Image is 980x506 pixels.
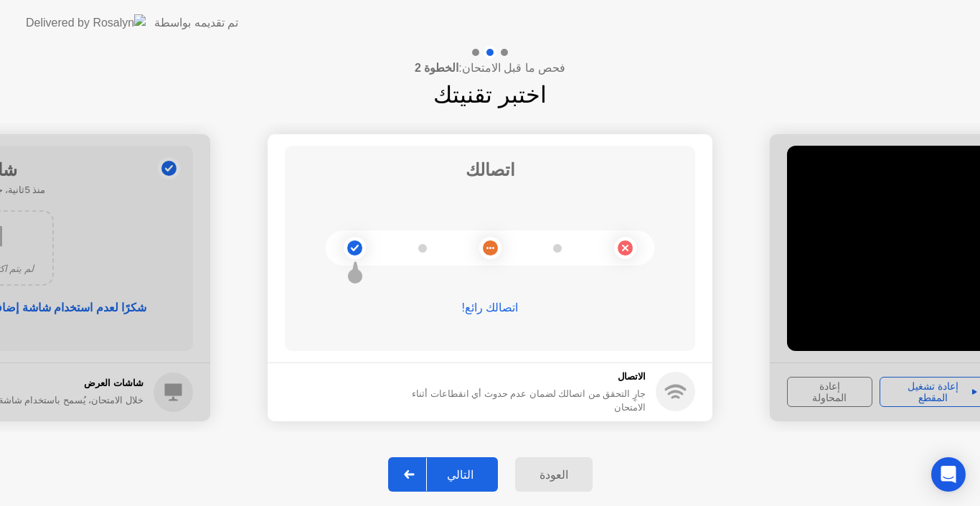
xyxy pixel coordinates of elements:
[427,468,494,482] div: التالي
[515,457,593,492] button: العودة
[26,14,146,31] img: Delivered by Rosalyn
[433,78,547,112] h1: اختبر تقنيتك
[285,299,695,317] div: اتصالك رائع!
[466,157,515,183] h1: اتصالك
[403,370,646,384] h5: الاتصال
[519,468,588,482] div: العودة
[415,62,458,74] b: الخطوة 2
[403,387,646,414] div: جارٍ التحقق من اتصالك لضمان عدم حدوث أي انقطاعات أثناء الامتحان
[154,14,238,32] div: تم تقديمه بواسطة
[931,457,966,492] div: Open Intercom Messenger
[415,60,565,77] h4: فحص ما قبل الامتحان:
[388,457,498,492] button: التالي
